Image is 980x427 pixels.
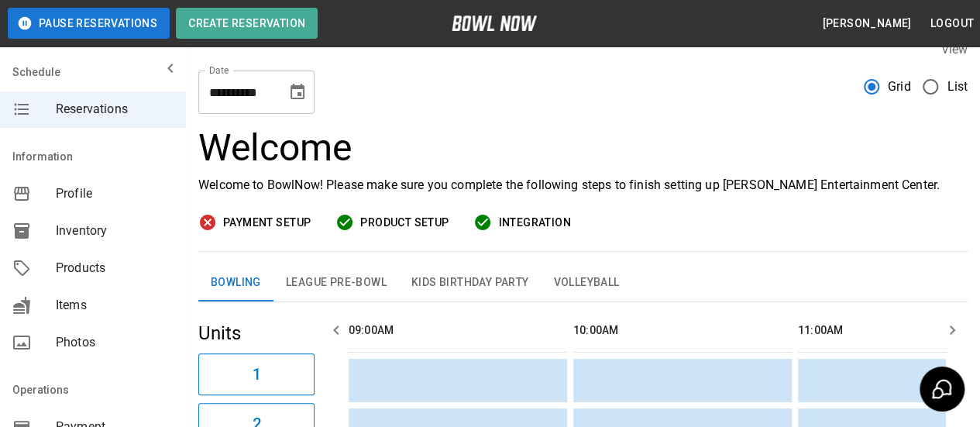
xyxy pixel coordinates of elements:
button: Pause Reservations [8,8,170,39]
th: 10:00AM [573,308,792,353]
button: Logout [924,9,980,38]
h3: Welcome [198,126,968,170]
div: inventory tabs [198,264,968,301]
label: View [940,42,968,57]
button: Bowling [198,264,273,301]
button: 1 [198,353,315,395]
span: Product Setup [360,213,449,232]
button: [PERSON_NAME] [816,9,917,38]
span: Products [56,259,174,277]
span: Reservations [56,100,174,119]
button: League Pre-Bowl [273,264,399,301]
span: Profile [56,184,174,203]
span: Items [56,296,174,315]
h5: Units [198,321,315,346]
span: Integration [498,213,570,232]
button: Choose date, selected date is Oct 22, 2025 [282,77,313,108]
button: Volleyball [541,264,631,301]
button: Create Reservation [176,8,318,39]
h6: 1 [252,362,260,387]
span: Payment Setup [223,213,311,232]
span: Inventory [56,222,174,240]
span: Photos [56,333,174,352]
button: Kids Birthday Party [399,264,542,301]
th: 09:00AM [349,308,567,353]
img: logo [452,15,537,31]
p: Welcome to BowlNow! Please make sure you complete the following steps to finish setting up [PERSO... [198,176,968,195]
span: Grid [888,77,911,96]
span: List [947,77,968,96]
